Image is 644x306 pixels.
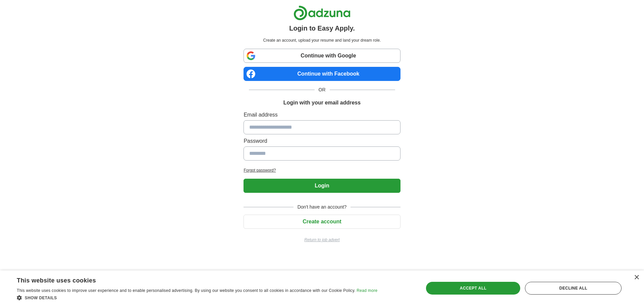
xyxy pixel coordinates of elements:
h1: Login to Easy Apply. [289,23,355,33]
span: OR [315,86,330,93]
a: Forgot password? [244,167,400,173]
span: Show details [25,296,57,300]
div: Accept all [426,282,521,295]
p: Create an account, upload your resume and land your dream role. [245,37,399,43]
span: This website uses cookies to improve user experience and to enable personalised advertising. By u... [17,288,356,293]
a: Create account [244,219,400,224]
div: Close [634,275,639,280]
a: Continue with Facebook [244,67,400,81]
button: Login [244,179,400,193]
a: Read more, opens a new window [357,288,377,293]
div: Show details [17,294,377,301]
span: Don't have an account? [293,204,351,211]
label: Email address [244,111,400,119]
h1: Login with your email address [283,99,361,107]
a: Return to job advert [244,237,400,243]
div: Decline all [525,282,622,295]
a: Continue with Google [244,49,400,63]
label: Password [244,137,400,145]
div: This website uses cookies [17,274,361,285]
img: Adzuna logo [293,5,351,20]
button: Create account [244,215,400,229]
